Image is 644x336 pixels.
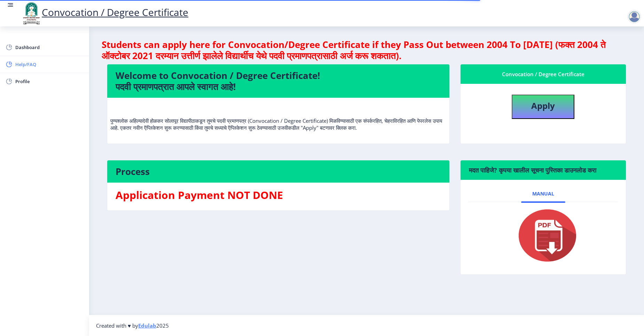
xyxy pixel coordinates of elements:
a: Convocation / Degree Certificate [21,6,188,19]
h3: Application Payment NOT DONE [116,188,441,202]
img: logo [21,1,42,25]
h4: Students can apply here for Convocation/Degree Certificate if they Pass Out between 2004 To [DATE... [102,39,631,61]
div: Convocation / Degree Certificate [469,70,618,78]
b: Apply [531,100,555,111]
button: Apply [512,95,574,119]
p: पुण्यश्लोक अहिल्यादेवी होळकर सोलापूर विद्यापीठाकडून तुमचे पदवी प्रमाणपत्र (Convocation / Degree C... [110,103,446,131]
a: Edulab [138,322,156,329]
span: Manual [532,191,554,197]
span: Help/FAQ [15,60,84,69]
a: Manual [521,185,565,202]
img: pdf.png [508,208,578,263]
span: Profile [15,77,84,86]
span: Dashboard [15,43,84,51]
h4: Welcome to Convocation / Degree Certificate! पदवी प्रमाणपत्रात आपले स्वागत आहे! [116,70,441,92]
h6: मदत पाहिजे? कृपया खालील सूचना पुस्तिका डाउनलोड करा [469,166,618,174]
h4: Process [116,166,441,177]
span: Created with ♥ by 2025 [96,322,169,329]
